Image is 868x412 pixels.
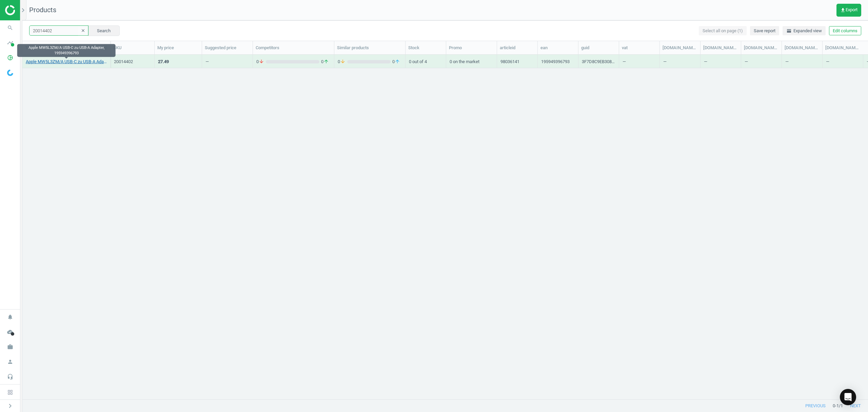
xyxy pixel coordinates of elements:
[825,45,860,51] div: [DOMAIN_NAME](image_url)
[4,311,17,323] i: notifications
[826,55,860,67] div: —
[786,28,822,34] span: Expanded view
[449,45,494,51] div: Promo
[541,59,570,67] div: 195949396793
[4,370,17,383] i: headset_mic
[750,26,779,36] button: Save report
[699,26,747,36] button: Select all on page (1)
[408,45,443,51] div: Stock
[81,28,85,33] i: clear
[409,55,442,67] div: 0 out of 4
[450,55,493,67] div: 0 on the market
[29,25,88,36] input: SKU/Title search
[5,5,53,15] img: ajHJNr6hYgQAAAAASUVORK5CYII=
[840,389,856,405] div: Open Intercom Messenger
[4,21,17,34] i: search
[4,340,17,353] i: work
[26,59,107,65] a: Apple MW5L3ZM/A USB-C zu USB-A Adapter, 195949396793
[157,45,199,51] div: My price
[745,55,778,67] div: —
[395,59,400,65] i: arrow_upward
[6,402,14,410] i: chevron_right
[340,59,346,65] i: arrow_downward
[391,59,402,65] span: 0
[114,59,151,65] div: 20014402
[840,7,846,13] i: get_app
[158,59,169,65] div: 27.49
[798,400,833,412] button: previous
[7,70,13,76] img: wGWNvw8QSZomAAAAABJRU5ErkJggg==
[17,44,116,57] div: Apple MW5L3ZM/A USB-C zu USB-A Adapter, 195949396793
[829,26,861,36] button: Edit columns
[836,4,861,17] button: get_appExport
[663,45,697,51] div: [DOMAIN_NAME](brand)
[4,51,17,64] i: pie_chart_outlined
[4,355,17,368] i: person
[703,28,743,34] span: Select all on page (1)
[843,400,868,412] button: next
[259,59,264,65] i: arrow_downward
[785,55,819,67] div: —
[703,45,738,51] div: [DOMAIN_NAME](delivery)
[663,55,697,67] div: —
[540,45,575,51] div: ean
[839,403,843,409] span: / 1
[205,59,209,67] div: —
[78,26,88,36] button: clear
[256,59,266,65] span: 0
[338,59,347,65] span: 0
[840,7,857,13] span: Export
[113,45,152,51] div: SKU
[783,26,826,36] button: horizontal_splitExpanded view
[256,45,331,51] div: Competitors
[19,6,27,14] i: chevron_right
[4,325,17,338] i: cloud_done
[744,45,779,51] div: [DOMAIN_NAME](description)
[29,6,56,14] span: Products
[22,55,868,392] div: grid
[786,28,792,34] i: horizontal_split
[833,403,839,409] span: 0 - 1
[500,59,519,67] div: 98036141
[785,45,820,51] div: [DOMAIN_NAME](ean)
[623,55,656,67] div: —
[2,401,19,410] button: chevron_right
[337,45,402,51] div: Similar products
[704,55,737,67] div: —
[754,28,775,34] span: Save report
[205,45,250,51] div: Suggested price
[500,45,535,51] div: articleid
[581,45,616,51] div: guid
[4,36,17,49] i: timeline
[88,25,120,36] button: Search
[319,59,331,65] span: 0
[323,59,329,65] i: arrow_upward
[582,59,615,67] div: 3F7D8C9EB3087A28E06365033D0AA068
[622,45,657,51] div: vat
